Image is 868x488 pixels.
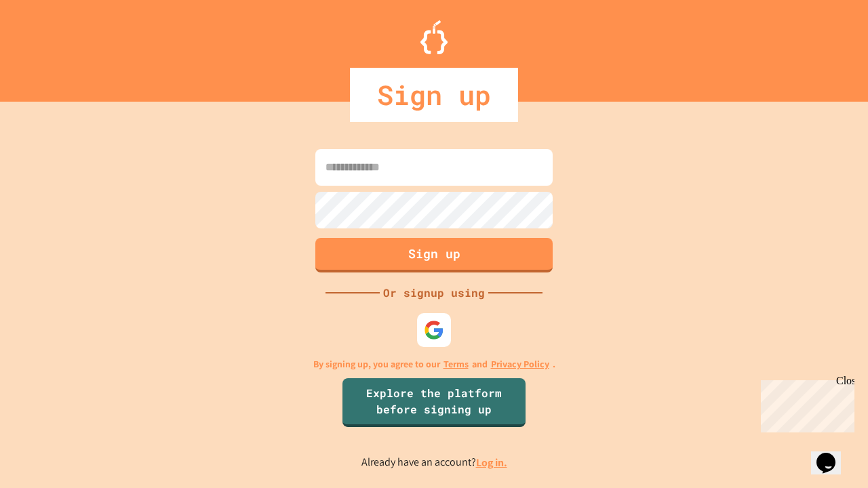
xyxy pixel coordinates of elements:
[361,454,507,471] p: Already have an account?
[315,238,553,272] button: Sign up
[313,357,555,371] p: By signing up, you agree to our and .
[420,20,448,54] img: Logo.svg
[491,357,549,371] a: Privacy Policy
[811,434,854,474] iframe: chat widget
[350,68,518,122] div: Sign up
[755,375,854,432] iframe: chat widget
[5,5,94,86] div: Chat with us now!Close
[380,285,488,301] div: Or signup using
[342,378,526,427] a: Explore the platform before signing up
[424,320,444,340] img: google-icon.svg
[443,357,469,371] a: Terms
[476,455,507,470] a: Log in.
